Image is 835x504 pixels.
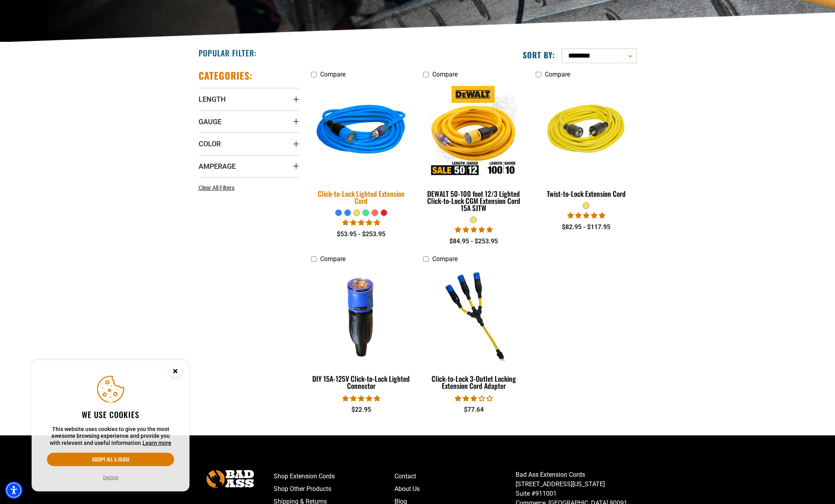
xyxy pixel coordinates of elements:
[342,395,380,402] span: 4.84 stars
[199,88,299,110] summary: Length
[423,375,524,389] div: Click-to-Lock 3-Outlet Locking Extension Cord Adapter
[274,470,395,483] a: Shop Extension Cords
[423,82,524,216] a: DEWALT 50-100 foot 12/3 Lighted Click-to-Lock CGM Extension Cord 15A SJTW DEWALT 50-100 foot 12/3...
[199,162,236,171] span: Amperage
[143,440,171,446] a: This website uses cookies to give you the most awesome browsing experience and provide you with r...
[311,405,412,414] div: $22.95
[311,271,411,361] img: DIY 15A-125V Click-to-Lock Lighted Connector
[545,71,570,78] span: Compare
[274,483,395,495] a: Shop Other Products
[47,426,174,447] p: This website uses cookies to give you the most awesome browsing experience and provide you with r...
[206,470,254,488] img: Bad Ass Extension Cords
[423,237,524,246] div: $84.95 - $253.95
[311,375,412,389] div: DIY 15A-125V Click-to-Lock Lighted Connector
[567,212,605,219] span: 5.00 stars
[394,483,516,495] a: About Us
[423,405,524,414] div: $77.64
[320,255,345,263] span: Compare
[311,190,412,204] div: Click-to-Lock Lighted Extension Cord
[199,133,299,155] summary: Color
[199,48,257,58] h2: Popular Filter:
[199,139,221,148] span: Color
[47,453,174,466] button: Accept all & close
[455,395,493,402] span: 3.00 stars
[424,86,524,177] img: DEWALT 50-100 foot 12/3 Lighted Click-to-Lock CGM Extension Cord 15A SJTW
[432,71,458,78] span: Compare
[342,219,380,226] span: 4.87 stars
[311,267,412,394] a: DIY 15A-125V Click-to-Lock Lighted Connector DIY 15A-125V Click-to-Lock Lighted Connector
[536,82,636,202] a: yellow Twist-to-Lock Extension Cord
[455,226,493,233] span: 4.84 stars
[199,185,235,191] span: Clear All Filters
[101,474,121,482] button: Decline
[306,81,417,182] img: blue
[523,50,555,60] label: Sort by:
[47,409,174,420] h2: We use cookies
[199,110,299,133] summary: Gauge
[536,222,636,232] div: $82.95 - $117.95
[199,117,221,126] span: Gauge
[32,360,190,492] aside: Cookie Consent
[423,190,524,211] div: DEWALT 50-100 foot 12/3 Lighted Click-to-Lock CGM Extension Cord 15A SJTW
[320,71,345,78] span: Compare
[536,190,636,197] div: Twist-to-Lock Extension Cord
[537,86,636,177] img: yellow
[311,82,412,209] a: blue Click-to-Lock Lighted Extension Cord
[199,184,238,192] a: Clear All Filters
[311,230,412,239] div: $53.95 - $253.95
[161,360,190,385] button: Close this option
[394,470,516,483] a: Contact
[199,95,226,104] span: Length
[199,155,299,177] summary: Amperage
[432,255,458,263] span: Compare
[424,271,524,361] img: Click-to-Lock 3-Outlet Locking Extension Cord Adapter
[5,482,23,499] div: Accessibility Menu
[423,267,524,394] a: Click-to-Lock 3-Outlet Locking Extension Cord Adapter Click-to-Lock 3-Outlet Locking Extension Co...
[199,69,253,82] h2: Categories:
